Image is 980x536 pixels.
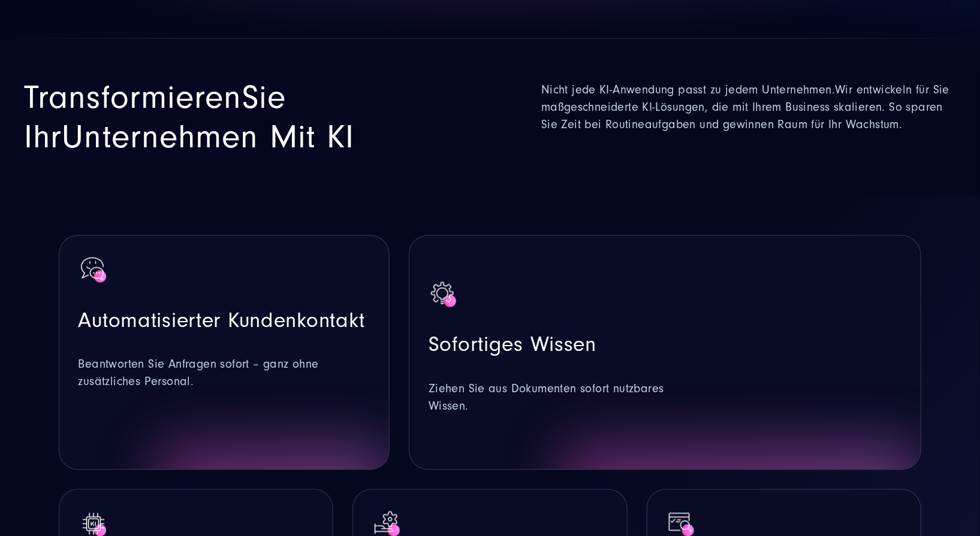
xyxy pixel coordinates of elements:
[541,83,835,96] span: Nicht jede KI-Anwendung passt zu jedem Unternehmen.
[429,333,596,357] span: Sofortiges Wissen
[24,118,62,156] span: Ihr
[62,118,354,156] span: Unternehmen mit KI
[79,356,370,391] p: Beantworten Sie Anfragen sofort – ganz ohne zusätzliches Personal.
[242,78,286,116] span: Sie
[429,381,670,416] p: Ziehen Sie aus Dokumenten sofort nutzbares Wissen.
[429,280,459,310] img: Glühbirne in Zahnrad | KI-Lösungen für Unternehmen von SUNZINET
[541,83,949,131] span: Wir entwickeln für Sie maßgeschneiderte KI-Lösungen, die mit Ihrem Business skalieren. So sparen ...
[79,307,370,334] h3: Automatisierter Kundenkontakt
[79,255,108,285] img: Sprechblasen | KI-Lösungen für Unternehmen von SUNZINET
[24,78,242,116] span: Transformieren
